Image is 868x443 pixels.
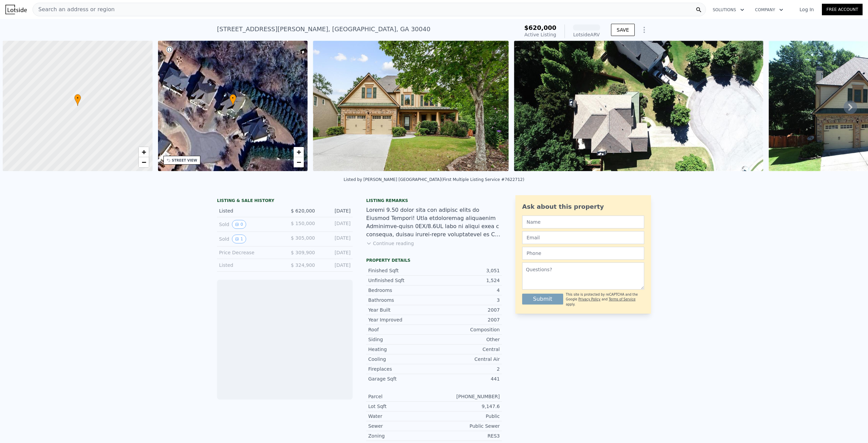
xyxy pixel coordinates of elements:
[434,393,500,400] div: [PHONE_NUMBER]
[219,262,279,269] div: Listed
[434,403,500,410] div: 9,147.6
[219,249,279,256] div: Price Decrease
[230,95,236,101] span: •
[232,220,246,229] button: View historical data
[368,413,434,420] div: Water
[434,432,500,439] div: RES3
[750,4,789,16] button: Company
[291,250,315,255] span: $ 309,900
[368,326,434,333] div: Roof
[291,208,315,214] span: $ 620,000
[139,157,149,167] a: Zoom out
[368,277,434,284] div: Unfinished Sqft
[524,24,556,31] span: $620,000
[434,413,500,420] div: Public
[217,24,430,34] div: [STREET_ADDRESS][PERSON_NAME] , [GEOGRAPHIC_DATA] , GA 30040
[368,316,434,323] div: Year Improved
[344,177,525,182] div: Listed by [PERSON_NAME] [GEOGRAPHIC_DATA] (First Multiple Listing Service #7622712)
[366,206,502,239] div: Loremi 9.50 dolor sita con adipisc elits do Eiusmod Tempori! Utla etdoloremag aliquaenim Adminimv...
[291,235,315,241] span: $ 305,000
[525,32,556,37] span: Active Listing
[368,336,434,343] div: Siding
[611,24,635,36] button: SAVE
[172,158,197,163] div: STREET VIEW
[320,235,351,243] div: [DATE]
[368,307,434,313] div: Year Built
[573,31,600,38] div: Lotside ARV
[637,23,651,37] button: Show Options
[141,148,146,156] span: +
[219,207,279,214] div: Listed
[366,240,414,247] button: Continue reading
[578,297,600,301] a: Privacy Policy
[434,277,500,284] div: 1,524
[291,221,315,226] span: $ 150,000
[368,287,434,294] div: Bedrooms
[434,423,500,429] div: Public Sewer
[707,4,750,16] button: Solutions
[434,297,500,303] div: 3
[294,147,304,157] a: Zoom in
[33,5,115,14] span: Search an address or region
[566,292,644,307] div: This site is protected by reCAPTCHA and the Google and apply.
[217,198,353,205] div: LISTING & SALE HISTORY
[74,94,81,106] div: •
[230,94,236,106] div: •
[368,423,434,429] div: Sewer
[434,316,500,323] div: 2007
[434,366,500,372] div: 2
[232,235,246,243] button: View historical data
[434,346,500,353] div: Central
[313,41,509,171] img: Sale: 167296556 Parcel: 12099812
[320,262,351,269] div: [DATE]
[291,262,315,268] span: $ 324,900
[368,366,434,372] div: Fireplaces
[522,231,644,244] input: Email
[368,356,434,363] div: Cooling
[368,297,434,303] div: Bathrooms
[434,307,500,313] div: 2007
[366,258,502,263] div: Property details
[366,198,502,203] div: Listing remarks
[434,336,500,343] div: Other
[219,220,279,229] div: Sold
[219,235,279,243] div: Sold
[791,6,822,13] a: Log In
[294,157,304,167] a: Zoom out
[320,249,351,256] div: [DATE]
[434,267,500,274] div: 3,051
[368,403,434,410] div: Lot Sqft
[368,267,434,274] div: Finished Sqft
[434,375,500,382] div: 441
[320,220,351,229] div: [DATE]
[368,375,434,382] div: Garage Sqft
[368,346,434,353] div: Heating
[320,207,351,214] div: [DATE]
[522,247,644,260] input: Phone
[297,158,301,166] span: −
[139,147,149,157] a: Zoom in
[297,148,301,156] span: +
[368,393,434,400] div: Parcel
[368,432,434,439] div: Zoning
[514,41,763,171] img: Sale: 167296556 Parcel: 12099812
[522,294,563,304] button: Submit
[74,95,81,101] span: •
[522,216,644,228] input: Name
[609,297,635,301] a: Terms of Service
[141,158,146,166] span: −
[434,287,500,294] div: 4
[434,356,500,363] div: Central Air
[522,202,644,211] div: Ask about this property
[5,5,27,14] img: Lotside
[822,4,863,15] a: Free Account
[434,326,500,333] div: Composition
